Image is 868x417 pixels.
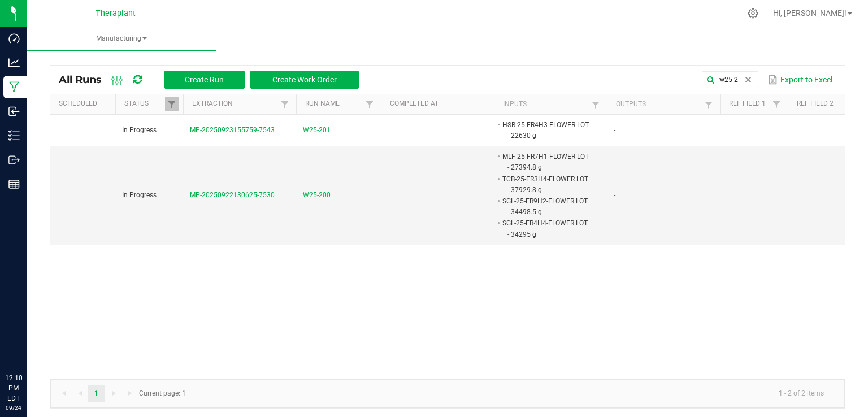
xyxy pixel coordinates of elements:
[363,97,376,111] a: Filter
[729,99,769,108] a: Ref Field 1Sortable
[124,99,164,108] a: StatusSortable
[501,218,590,240] li: SGL-25-FR4H4-FLOWER LOT - 34295 g
[5,403,22,412] p: 09/24
[773,8,847,18] span: Hi, [PERSON_NAME]!
[185,75,224,84] span: Create Run
[589,98,602,112] a: Filter
[59,70,367,89] div: All Runs
[770,97,783,111] a: Filter
[190,191,275,199] span: MP-20250922130625-7530
[164,71,245,89] button: Create Run
[501,119,590,141] li: HSB-25-FR4H3-FLOWER LOT - 22630 g
[8,154,20,166] inline-svg: Outbound
[11,327,45,360] iframe: Resource center
[27,27,216,51] a: Manufacturing
[27,34,216,44] span: Manufacturing
[122,126,157,134] span: In Progress
[765,70,835,89] button: Export to Excel
[190,126,275,134] span: MP-20250923155759-7543
[165,97,179,111] a: Filter
[501,151,590,173] li: MLF-25-FR7H1-FLOWER LOT - 27394.8 g
[607,146,720,245] td: -
[278,97,292,111] a: Filter
[8,106,20,117] inline-svg: Inbound
[8,130,20,141] inline-svg: Inventory
[192,99,277,108] a: ExtractionSortable
[8,81,20,93] inline-svg: Manufacturing
[8,179,20,190] inline-svg: Reports
[744,75,753,84] span: clear
[193,384,833,403] kendo-pager-info: 1 - 2 of 2 items
[5,373,22,403] p: 12:10 PM EDT
[8,33,20,44] inline-svg: Dashboard
[702,71,758,88] input: Search by Run Name, Extraction, Machine, or Lot Number
[501,196,590,218] li: SGL-25-FR9H2-FLOWER LOT - 34498.5 g
[33,325,47,338] iframe: Resource center unread badge
[797,99,837,108] a: Ref Field 2Sortable
[501,173,590,196] li: TCB-25-FR3H4-FLOWER LOT - 37929.8 g
[303,125,331,136] span: W25-201
[303,190,331,201] span: W25-200
[494,94,607,115] th: Inputs
[746,8,760,19] div: Manage settings
[8,57,20,68] inline-svg: Analytics
[390,99,489,108] a: Completed AtSortable
[59,99,111,108] a: ScheduledSortable
[607,115,720,146] td: -
[607,94,720,115] th: Outputs
[122,191,157,199] span: In Progress
[702,98,715,112] a: Filter
[96,8,136,18] span: Theraplant
[272,75,337,84] span: Create Work Order
[305,99,362,108] a: Run NameSortable
[250,71,359,89] button: Create Work Order
[50,379,845,408] kendo-pager: Current page: 1
[88,385,105,402] a: Page 1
